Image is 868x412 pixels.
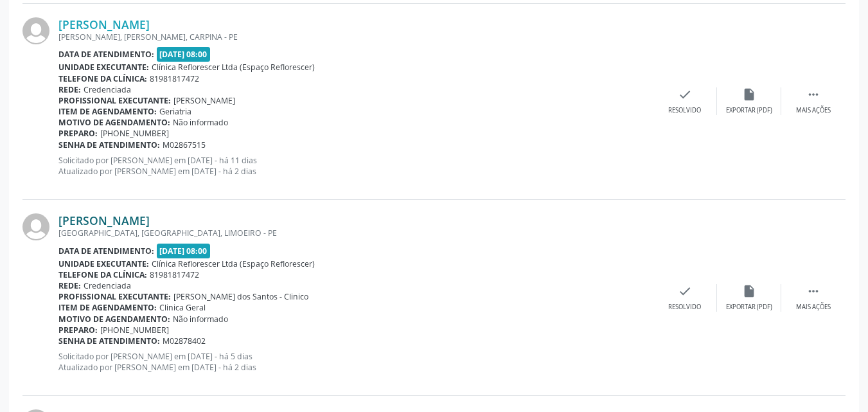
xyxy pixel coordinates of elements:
[173,95,235,106] span: [PERSON_NAME]
[58,62,149,73] b: Unidade executante:
[163,139,206,150] span: M02867515
[742,284,756,298] i: insert_drive_file
[58,128,98,139] b: Preparo:
[173,291,308,302] span: [PERSON_NAME] dos Santos - Clinico
[58,325,98,336] b: Preparo:
[58,17,150,31] a: [PERSON_NAME]
[58,155,653,177] p: Solicitado por [PERSON_NAME] em [DATE] - há 11 dias Atualizado por [PERSON_NAME] em [DATE] - há 2...
[157,47,211,62] span: [DATE] 08:00
[58,106,157,117] b: Item de agendamento:
[159,106,191,117] span: Geriatria
[58,336,160,346] b: Senha de atendimento:
[58,269,147,280] b: Telefone da clínica:
[173,314,228,325] span: Não informado
[58,49,154,60] b: Data de atendimento:
[58,314,170,325] b: Motivo de agendamento:
[58,117,170,128] b: Motivo de agendamento:
[678,284,692,298] i: check
[100,325,169,336] span: [PHONE_NUMBER]
[58,302,157,313] b: Item de agendamento:
[58,84,81,95] b: Rede:
[58,291,171,302] b: Profissional executante:
[58,351,653,373] p: Solicitado por [PERSON_NAME] em [DATE] - há 5 dias Atualizado por [PERSON_NAME] em [DATE] - há 2 ...
[806,284,820,298] i: 
[58,228,653,238] div: [GEOGRAPHIC_DATA], [GEOGRAPHIC_DATA], LIMOEIRO - PE
[152,62,315,73] span: Clínica Reflorescer Ltda (Espaço Reflorescer)
[726,303,772,312] div: Exportar (PDF)
[150,73,199,84] span: 81981817472
[796,106,831,115] div: Mais ações
[159,302,206,313] span: Clinica Geral
[58,280,81,291] b: Rede:
[84,84,131,95] span: Credenciada
[58,139,160,150] b: Senha de atendimento:
[22,213,49,240] img: img
[668,303,701,312] div: Resolvido
[796,303,831,312] div: Mais ações
[22,17,49,44] img: img
[152,258,315,269] span: Clínica Reflorescer Ltda (Espaço Reflorescer)
[157,244,211,258] span: [DATE] 08:00
[58,213,150,228] a: [PERSON_NAME]
[58,95,171,106] b: Profissional executante:
[726,106,772,115] div: Exportar (PDF)
[668,106,701,115] div: Resolvido
[742,87,756,102] i: insert_drive_file
[58,258,149,269] b: Unidade executante:
[678,87,692,102] i: check
[150,269,199,280] span: 81981817472
[84,280,131,291] span: Credenciada
[806,87,820,102] i: 
[100,128,169,139] span: [PHONE_NUMBER]
[163,336,206,346] span: M02878402
[58,31,653,42] div: [PERSON_NAME], [PERSON_NAME], CARPINA - PE
[58,73,147,84] b: Telefone da clínica:
[58,246,154,256] b: Data de atendimento:
[173,117,228,128] span: Não informado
